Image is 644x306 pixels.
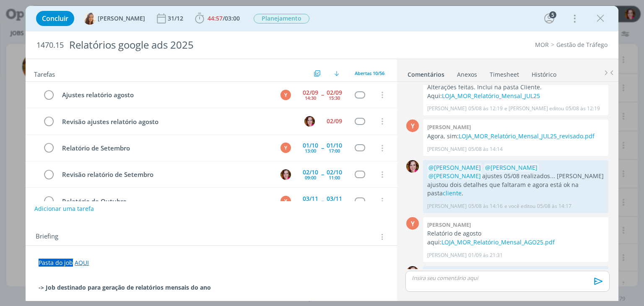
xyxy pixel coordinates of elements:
div: Revisão ajustes relatório agosto [58,117,296,127]
span: @[PERSON_NAME] [428,163,481,171]
span: Concluir [42,15,68,22]
img: B [304,116,315,127]
a: LOJA_MOR_Relatório_Mensal_JUL25 [442,92,540,100]
img: V [83,12,96,25]
a: LOJA_MOR_Relatório_Mensal_AGO25.pdf [441,238,555,246]
div: Revisão relatório de Setembro [58,169,273,180]
span: 05/08 às 14:17 [537,202,571,210]
a: Timesheet [489,67,519,79]
div: 09:00 [305,175,316,180]
p: Agora, sim: [427,132,604,140]
div: Relatórios google ads 2025 [65,35,366,55]
span: 03:00 [225,14,240,22]
a: LOJA_MOR_Relatório_Mensal_JUL25_revisado.pdf [459,132,595,140]
a: Gestão de Tráfego [556,41,608,49]
div: 5 [549,11,556,18]
div: Y [280,143,291,153]
div: Relatório de Outubro [58,196,273,207]
div: 01/10 [303,143,318,148]
button: Y [280,88,292,101]
p: Alterações feitas. Incluí na pasta Cliente. Aqui: [427,83,604,100]
span: 05/08 às 14:16 [468,202,503,210]
button: 44:57/03:00 [193,12,242,25]
div: Y [406,119,419,132]
img: B [406,266,419,279]
a: Histórico [531,67,557,79]
p: [PERSON_NAME] [427,252,467,259]
div: Ajustes relatório agosto [58,90,273,100]
p: [PERSON_NAME] [427,105,467,112]
b: [PERSON_NAME] [427,221,471,228]
span: @[PERSON_NAME] [428,172,481,180]
span: e você editou [504,202,535,210]
span: 01/09 às 21:31 [468,252,503,259]
button: Y [280,142,292,154]
img: B [406,160,419,173]
div: dialog [26,6,618,301]
button: Adicionar uma tarefa [34,201,94,216]
span: e [PERSON_NAME] editou [504,105,564,112]
div: Y [280,196,291,206]
div: 15:30 [329,96,340,100]
div: 01/10 [327,143,342,148]
div: 17:00 [329,148,340,153]
img: arrow-down.svg [334,71,339,76]
span: 05/08 às 14:14 [468,145,503,153]
div: 02/10 [303,169,318,175]
a: Comentários [407,67,445,79]
div: 02/10 [327,169,342,175]
span: -- [321,145,324,151]
span: -- [321,92,324,98]
b: [PERSON_NAME] [427,123,471,131]
div: 02/09 [327,90,342,96]
span: / [223,14,225,22]
p: [PERSON_NAME] [427,145,467,153]
button: Planejamento [253,13,310,24]
div: 14:30 [305,96,316,100]
span: Pasta do job [39,259,73,267]
div: 03/11 [327,196,342,202]
button: Concluir [36,11,74,26]
div: Relatório de Setembro [58,143,273,153]
p: ajustes 05/08 realizados... [PERSON_NAME] ajustou dois detalhes que faltaram e agora está ok na p... [427,163,604,198]
a: MOR [535,41,549,49]
a: AQUI [75,259,89,267]
p: Relatório de agosto aqui: [427,229,604,246]
div: 11:00 [329,175,340,180]
div: Y [406,217,419,230]
button: 5 [543,12,556,25]
div: Anexos [457,70,477,79]
img: B [280,169,291,180]
a: cliente [443,189,462,197]
span: 1470.15 [36,41,64,50]
span: 05/08 às 12:19 [468,105,503,112]
div: 02/09 [327,118,342,124]
span: Planejamento [254,14,309,23]
span: @[PERSON_NAME] [485,163,538,171]
div: 31/12 [168,16,185,21]
span: -- [321,171,324,177]
span: [PERSON_NAME] [98,16,145,21]
span: 44:57 [208,14,223,22]
span: -- [321,198,324,204]
span: Tarefas [34,68,55,78]
button: Y [280,194,292,207]
button: B [280,168,292,181]
div: 03/11 [303,196,318,202]
div: 02/09 [303,90,318,96]
span: 05/08 às 12:19 [566,105,600,112]
button: V[PERSON_NAME] [83,12,145,25]
strong: -> Job destinado para geração de relatórios mensais do ano [39,283,211,291]
span: Briefing [36,231,58,242]
span: Abertas 10/56 [355,70,384,76]
button: B [304,115,316,127]
p: [PERSON_NAME] [427,202,467,210]
div: 13:00 [305,148,316,153]
div: Y [280,90,291,100]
